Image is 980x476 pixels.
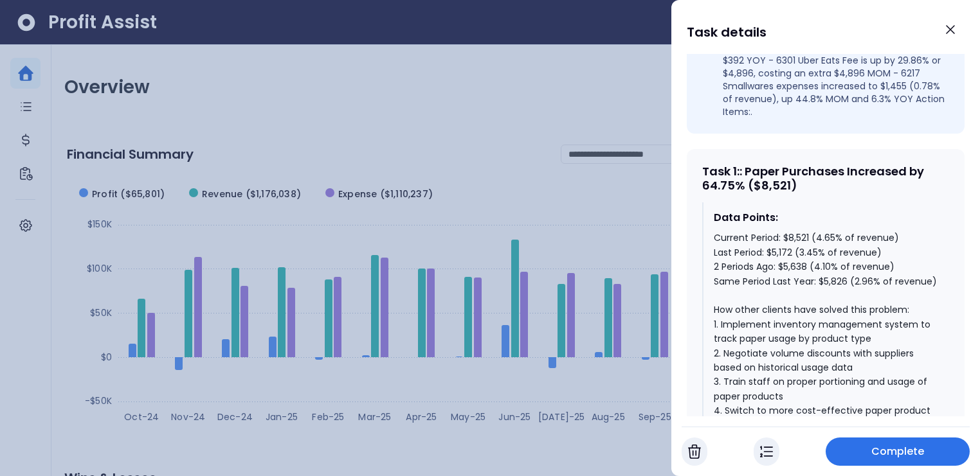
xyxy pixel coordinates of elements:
img: In Progress [760,444,773,459]
li: - 5102 Paper Purchases is up by 64.75% or $3,349, costing an extra $3,349 MOM and $2,695 YOY, - 6... [697,3,949,118]
button: Close [936,15,965,44]
span: Complete [871,444,925,459]
div: Data Points: [714,210,939,225]
div: Task 1 : : Paper Purchases Increased by 64.75% ($8,521) [702,164,949,192]
img: Cancel Task [688,444,701,459]
h1: Task details [687,21,767,44]
button: Complete [826,437,970,466]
